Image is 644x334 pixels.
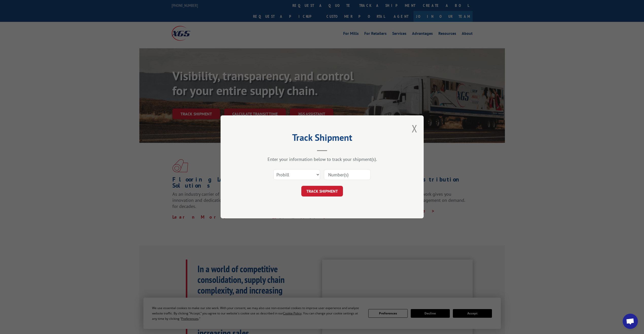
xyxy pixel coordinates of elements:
[301,186,343,197] button: TRACK SHIPMENT
[324,170,371,180] input: Number(s)
[412,122,417,135] button: Close modal
[246,157,398,162] div: Enter your information below to track your shipment(s).
[623,314,638,329] div: Open chat
[246,134,398,144] h2: Track Shipment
